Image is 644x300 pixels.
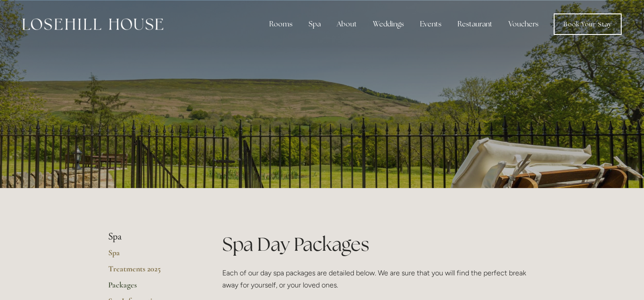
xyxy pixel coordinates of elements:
[330,15,364,33] div: About
[450,15,500,33] div: Restaurant
[222,267,536,291] p: Each of our day spa packages are detailed below. We are sure that you will find the perfect break...
[108,280,194,296] a: Packages
[501,15,546,33] a: Vouchers
[554,13,622,35] a: Book Your Stay
[22,18,163,30] img: Losehill House
[262,15,300,33] div: Rooms
[222,231,536,257] h1: Spa Day Packages
[108,264,194,280] a: Treatments 2025
[108,231,194,243] li: Spa
[108,248,194,264] a: Spa
[301,15,328,33] div: Spa
[366,15,411,33] div: Weddings
[413,15,449,33] div: Events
